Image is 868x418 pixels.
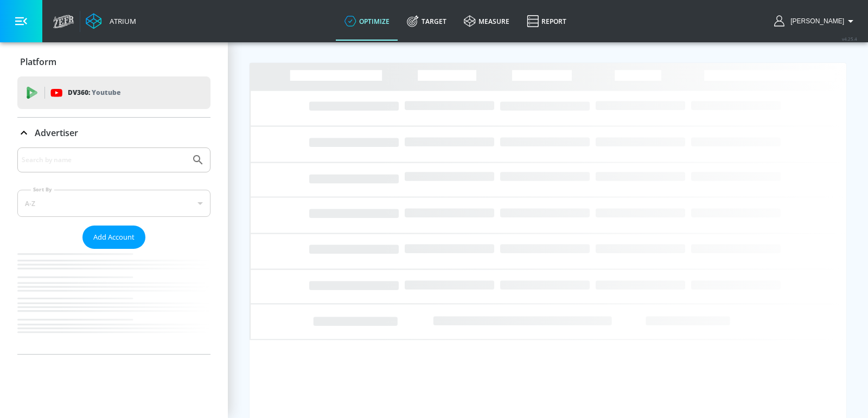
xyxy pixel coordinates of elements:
div: Advertiser [17,147,210,354]
p: Advertiser [35,127,78,139]
p: Platform [20,56,56,68]
div: DV360: Youtube [17,76,210,109]
div: Platform [17,47,210,77]
p: Youtube [92,87,120,98]
button: [PERSON_NAME] [774,15,857,28]
div: Advertiser [17,118,210,148]
p: DV360: [68,87,120,99]
div: Atrium [105,16,136,26]
div: A-Z [17,190,210,217]
input: Search by name [22,153,186,167]
span: v 4.25.4 [842,36,857,42]
a: measure [455,2,518,41]
a: Atrium [86,13,136,29]
a: optimize [336,2,398,41]
button: Add Account [82,226,145,249]
label: Sort By [31,186,54,193]
a: Target [398,2,455,41]
nav: list of Advertiser [17,249,210,354]
span: login as: eugenia.kim@zefr.com [786,17,844,25]
span: Add Account [93,231,135,243]
a: Report [518,2,575,41]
